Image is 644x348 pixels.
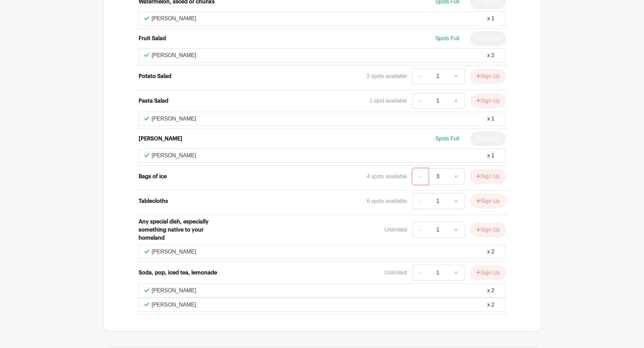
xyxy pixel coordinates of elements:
[487,51,494,59] div: x 2
[470,94,506,108] button: Sign Up
[448,93,464,109] a: +
[412,93,428,109] a: -
[470,223,506,237] button: Sign Up
[448,168,464,185] a: +
[367,172,407,181] div: 4 spots available
[412,222,428,238] a: -
[470,266,506,280] button: Sign Up
[152,115,196,123] p: [PERSON_NAME]
[412,193,428,209] a: -
[139,34,166,43] div: Fruit Salad
[470,169,506,184] button: Sign Up
[152,301,196,309] p: [PERSON_NAME]
[152,51,196,59] p: [PERSON_NAME]
[448,193,464,209] a: +
[412,68,428,84] a: -
[470,69,506,83] button: Sign Up
[139,72,171,80] div: Potato Salad
[152,287,196,295] p: [PERSON_NAME]
[152,152,196,160] p: [PERSON_NAME]
[448,265,464,281] a: +
[412,265,428,281] a: -
[367,197,407,205] div: 6 spots available
[139,97,168,105] div: Pasta Salad
[448,222,464,238] a: +
[487,248,494,256] div: x 2
[487,115,494,123] div: x 1
[139,172,167,181] div: Bags of ice
[487,287,494,295] div: x 2
[487,301,494,309] div: x 2
[139,197,168,205] div: Tablecloths
[139,269,217,277] div: Soda, pop, iced tea, lemonade
[369,97,407,105] div: 1 spot available
[435,136,459,141] span: Spots Full
[152,15,196,23] p: [PERSON_NAME]
[435,35,459,41] span: Spots Full
[412,168,428,185] a: -
[487,152,494,160] div: x 1
[139,135,182,143] div: [PERSON_NAME]
[139,218,222,242] div: Any special dish, especially something native to your homeland
[384,269,407,277] div: Unlimited
[152,248,196,256] p: [PERSON_NAME]
[367,72,407,80] div: 2 spots available
[487,15,494,23] div: x 1
[384,226,407,234] div: Unlimited
[448,68,464,84] a: +
[470,194,506,208] button: Sign Up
